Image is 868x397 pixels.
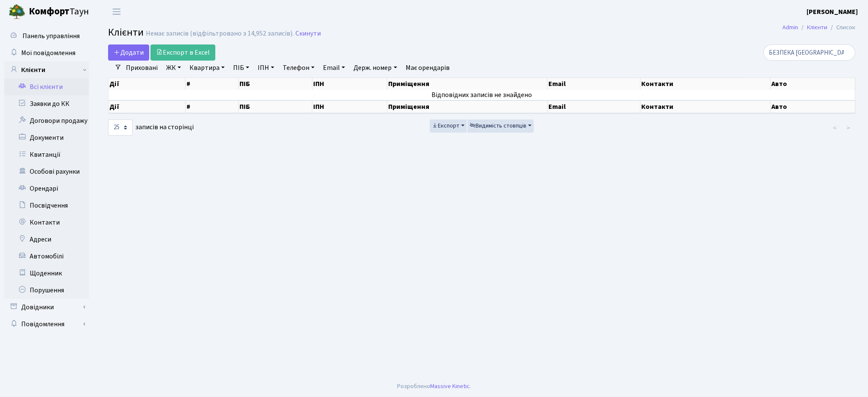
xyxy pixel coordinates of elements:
nav: breadcrumb [770,19,868,36]
a: Приховані [122,61,161,75]
button: Переключити навігацію [106,5,127,19]
a: Панель управління [4,28,89,44]
a: Всі клієнти [4,78,89,95]
a: Massive Kinetic [430,382,470,391]
span: Клієнти [108,25,144,40]
span: Таун [29,5,89,19]
a: Довідники [4,299,89,316]
th: ІПН [312,100,388,113]
a: Порушення [4,282,89,299]
b: [PERSON_NAME] [807,7,858,17]
select: записів на сторінці [108,119,133,136]
a: Посвідчення [4,197,89,214]
a: Адреси [4,231,89,248]
th: Email [548,78,640,90]
div: Немає записів (відфільтровано з 14,952 записів). [146,30,294,38]
a: ІПН [254,61,278,75]
th: Контакти [640,78,771,90]
a: Квитанції [4,146,89,163]
span: Видимість стовпців [470,122,526,130]
span: Експорт [432,122,459,130]
a: Експорт в Excel [150,44,215,61]
button: Експорт [430,119,467,133]
a: Заявки до КК [4,95,89,112]
a: Телефон [279,61,318,75]
a: Особові рахунки [4,163,89,180]
th: Приміщення [387,100,548,113]
a: ЖК [163,61,184,75]
th: ІПН [312,78,388,90]
th: Дії [108,78,186,90]
a: Клієнти [4,61,89,78]
a: Договори продажу [4,112,89,129]
a: Орендарі [4,180,89,197]
a: Email [320,61,348,75]
span: Мої повідомлення [21,48,75,58]
th: ПІБ [239,78,312,90]
th: # [186,78,238,90]
a: Повідомлення [4,316,89,333]
a: [PERSON_NAME] [807,7,858,17]
td: Відповідних записів не знайдено [108,90,855,100]
a: Щоденник [4,265,89,282]
a: Скинути [295,30,321,38]
th: Авто [771,100,855,113]
a: Додати [108,44,149,61]
a: Мої повідомлення [4,44,89,61]
a: Має орендарів [402,61,453,75]
label: записів на сторінці [108,119,194,136]
input: Пошук... [763,44,855,61]
b: Комфорт [29,5,70,18]
a: Автомобілі [4,248,89,265]
a: Держ. номер [350,61,400,75]
span: Панель управління [22,31,80,41]
a: Admin [782,23,798,32]
a: Контакти [4,214,89,231]
th: Дії [108,100,186,113]
li: Список [827,23,855,32]
a: Клієнти [807,23,827,32]
th: Авто [771,78,855,90]
th: Приміщення [387,78,548,90]
div: Розроблено . [397,382,471,391]
th: # [186,100,238,113]
a: Квартира [186,61,228,75]
a: ПІБ [230,61,253,75]
th: Email [548,100,640,113]
a: Документи [4,129,89,146]
img: logo.png [8,3,25,20]
th: Контакти [640,100,771,113]
span: Додати [114,48,144,57]
th: ПІБ [239,100,312,113]
button: Видимість стовпців [467,119,534,133]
